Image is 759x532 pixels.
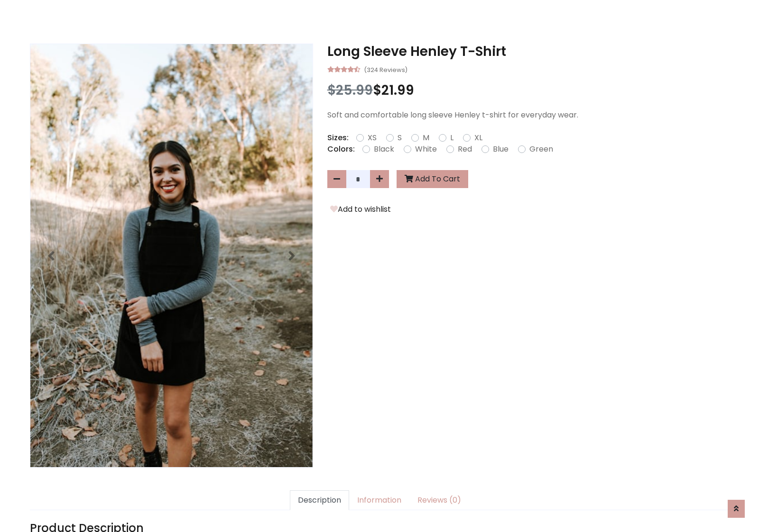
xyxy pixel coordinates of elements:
[398,132,402,144] label: S
[423,132,429,144] label: M
[327,44,729,60] h3: Long Sleeve Henley T-Shirt
[415,144,437,155] label: White
[474,132,482,144] label: XL
[493,144,509,155] label: Blue
[458,144,472,155] label: Red
[364,63,407,75] small: (324 Reviews)
[30,44,313,467] img: Image
[397,170,468,188] button: Add To Cart
[327,109,729,121] p: Soft and comfortable long sleeve Henley t-shirt for everyday wear.
[409,490,469,510] a: Reviews (0)
[368,132,377,144] label: XS
[327,81,373,99] span: $25.99
[381,81,414,99] span: 21.99
[327,82,729,99] h3: $
[290,490,349,510] a: Description
[450,132,454,144] label: L
[327,144,355,155] p: Colors:
[349,490,409,510] a: Information
[374,144,394,155] label: Black
[327,132,349,144] p: Sizes:
[529,144,553,155] label: Green
[327,203,394,216] button: Add to wishlist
